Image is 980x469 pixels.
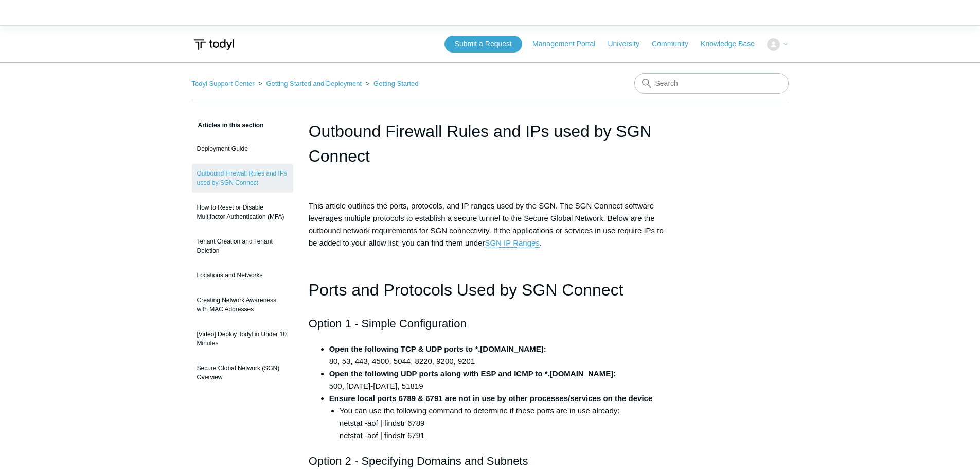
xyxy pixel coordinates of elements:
li: 500, [DATE]-[DATE], 51819 [329,368,672,392]
h2: Option 1 - Simple Configuration [309,315,672,333]
a: Deployment Guide [192,139,293,159]
strong: Open the following TCP & UDP ports to *.[DOMAIN_NAME]: [329,344,546,353]
h1: Ports and Protocols Used by SGN Connect [309,277,672,303]
a: Todyl Support Center [192,80,255,88]
span: Articles in this section [192,121,264,129]
li: 80, 53, 443, 4500, 5044, 8220, 9200, 9201 [329,343,672,368]
a: Locations and Networks [192,266,293,285]
a: University [608,39,649,49]
a: SGN IP Ranges [485,238,539,248]
li: Getting Started [364,80,419,88]
input: Search [634,73,789,94]
li: Todyl Support Center [192,80,257,88]
a: Knowledge Base [701,39,765,49]
a: Secure Global Network (SGN) Overview [192,358,293,387]
a: Getting Started and Deployment [266,80,362,88]
a: Submit a Request [444,36,522,53]
a: Outbound Firewall Rules and IPs used by SGN Connect [192,164,293,193]
li: Getting Started and Deployment [256,80,364,88]
img: Todyl Support Center Help Center home page [192,35,236,54]
a: Getting Started [373,80,418,88]
a: Management Portal [532,39,605,49]
a: Creating Network Awareness with MAC Addresses [192,290,293,319]
a: Tenant Creation and Tenant Deletion [192,232,293,260]
a: How to Reset or Disable Multifactor Authentication (MFA) [192,198,293,227]
span: This article outlines the ports, protocols, and IP ranges used by the SGN. The SGN Connect softwa... [309,201,664,248]
a: [Video] Deploy Todyl in Under 10 Minutes [192,324,293,353]
strong: Open the following UDP ports along with ESP and ICMP to *.[DOMAIN_NAME]: [329,369,616,378]
li: You can use the following command to determine if these ports are in use already: netstat -aof | ... [340,405,672,442]
strong: Ensure local ports 6789 & 6791 are not in use by other processes/services on the device [329,394,653,403]
h1: Outbound Firewall Rules and IPs used by SGN Connect [309,119,672,168]
a: Community [652,39,699,49]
